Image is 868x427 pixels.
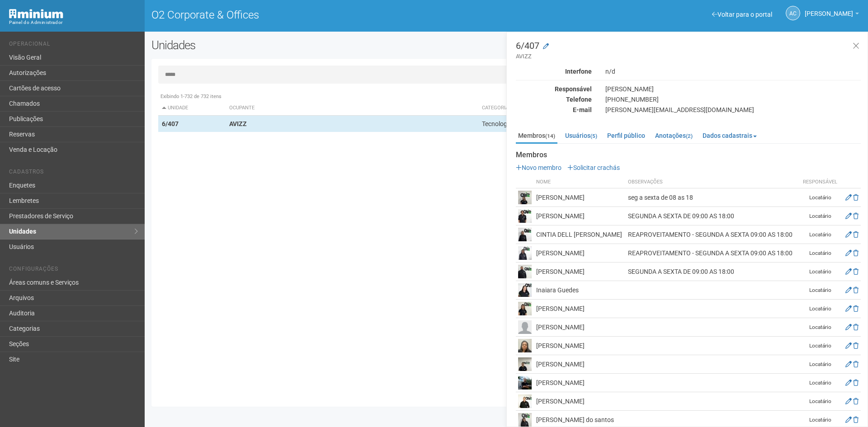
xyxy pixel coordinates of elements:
[567,164,620,171] a: Solicitar crachás
[626,263,797,281] td: SEGUNDA A SEXTA DE 09:00 AS 18:00
[9,169,138,178] li: Cadastros
[853,286,859,294] a: Excluir membro
[599,67,868,75] div: n/d
[229,120,247,127] strong: AVIZZ
[534,176,626,188] th: Nome
[151,38,439,52] h2: Unidades
[845,194,852,201] a: Editar membro
[797,225,843,244] td: Locatário
[805,11,859,19] a: [PERSON_NAME]
[626,188,797,207] td: seg a sexta de 08 as 18
[845,231,852,238] a: Editar membro
[845,342,852,349] a: Editar membro
[700,129,759,142] a: Dados cadastrais
[509,85,599,93] div: Responsável
[509,67,599,75] div: Interfone
[534,207,626,225] td: [PERSON_NAME]
[518,376,532,389] img: user.png
[626,225,797,244] td: REAPROVEITAMENTO - SEGUNDA A SEXTA 09:00 AS 18:00
[845,379,852,386] a: Editar membro
[534,392,626,411] td: [PERSON_NAME]
[158,93,854,101] div: Exibindo 1-732 de 732 itens
[9,266,138,275] li: Configurações
[509,95,599,103] div: Telefone
[805,1,853,17] span: Ana Carla de Carvalho Silva
[797,392,843,411] td: Locatário
[845,268,852,275] a: Editar membro
[845,398,852,405] a: Editar membro
[518,246,532,260] img: user.png
[853,416,859,423] a: Excluir membro
[534,188,626,207] td: [PERSON_NAME]
[845,324,852,331] a: Editar membro
[797,188,843,207] td: Locatário
[797,207,843,225] td: Locatário
[786,6,800,20] a: AC
[534,318,626,337] td: [PERSON_NAME]
[599,95,868,103] div: [PHONE_NUMBER]
[853,212,859,220] a: Excluir membro
[626,176,797,188] th: Observações
[516,151,861,159] strong: Membros
[534,225,626,244] td: CINTIA DELL [PERSON_NAME]
[853,398,859,405] a: Excluir membro
[518,191,532,204] img: user.png
[845,249,852,257] a: Editar membro
[590,133,597,139] small: (5)
[853,324,859,331] a: Excluir membro
[534,355,626,374] td: [PERSON_NAME]
[853,194,859,201] a: Excluir membro
[545,133,555,139] small: (14)
[534,244,626,263] td: [PERSON_NAME]
[509,106,599,114] div: E-mail
[516,41,861,61] h3: 6/407
[626,207,797,225] td: SEGUNDA A SEXTA DE 09:00 AS 18:00
[797,263,843,281] td: Locatário
[151,9,500,21] h1: O2 Corporate & Offices
[853,305,859,312] a: Excluir membro
[516,164,561,171] a: Novo membro
[534,337,626,355] td: [PERSON_NAME]
[712,11,772,18] a: Voltar para o portal
[518,265,532,278] img: user.png
[845,286,852,294] a: Editar membro
[543,42,549,51] a: Modificar a unidade
[534,263,626,281] td: [PERSON_NAME]
[599,85,868,93] div: [PERSON_NAME]
[853,361,859,368] a: Excluir membro
[845,361,852,368] a: Editar membro
[158,101,226,116] th: Unidade: activate to sort column descending
[605,129,647,142] a: Perfil público
[226,101,478,116] th: Ocupante: activate to sort column ascending
[9,19,138,27] div: Painel do Administrador
[9,9,63,19] img: Minium
[853,379,859,386] a: Excluir membro
[534,300,626,318] td: [PERSON_NAME]
[686,133,693,139] small: (2)
[516,52,861,61] small: AVIZZ
[534,374,626,392] td: [PERSON_NAME]
[518,394,532,408] img: user.png
[599,106,868,114] div: [PERSON_NAME][EMAIL_ADDRESS][DOMAIN_NAME]
[853,342,859,349] a: Excluir membro
[845,305,852,312] a: Editar membro
[797,318,843,337] td: Locatário
[518,283,532,297] img: user.png
[518,228,532,241] img: user.png
[853,249,859,257] a: Excluir membro
[797,176,843,188] th: Responsável
[563,129,599,142] a: Usuários(5)
[518,209,532,223] img: user.png
[845,416,852,423] a: Editar membro
[797,244,843,263] td: Locatário
[797,374,843,392] td: Locatário
[853,231,859,238] a: Excluir membro
[518,302,532,315] img: user.png
[797,355,843,374] td: Locatário
[797,281,843,300] td: Locatário
[845,212,852,220] a: Editar membro
[626,244,797,263] td: REAPROVEITAMENTO - SEGUNDA A SEXTA 09:00 AS 18:00
[518,413,532,427] img: user.png
[518,320,532,334] img: user.png
[478,101,763,116] th: Categoria: activate to sort column ascending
